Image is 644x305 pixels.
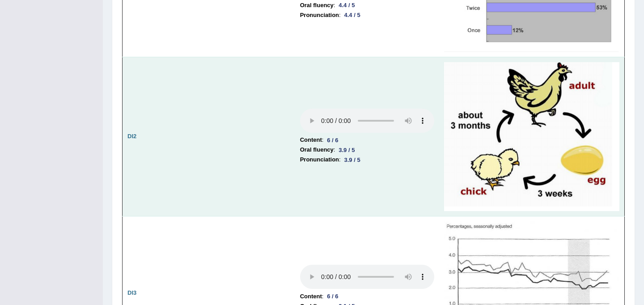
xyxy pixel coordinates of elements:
[341,10,364,20] div: 4.4 / 5
[300,292,434,301] li: :
[127,133,136,140] b: DI2
[300,0,334,10] b: Oral fluency
[300,292,322,301] b: Content
[300,10,434,20] li: :
[300,155,339,165] b: Pronunciation
[300,145,434,155] li: :
[300,135,322,145] b: Content
[127,289,136,296] b: DI3
[300,145,334,155] b: Oral fluency
[300,10,339,20] b: Pronunciation
[323,292,342,301] div: 6 / 6
[335,145,358,155] div: 3.9 / 5
[300,135,434,145] li: :
[300,0,434,10] li: :
[300,155,434,165] li: :
[341,155,364,165] div: 3.9 / 5
[323,136,342,145] div: 6 / 6
[335,0,358,10] div: 4.4 / 5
